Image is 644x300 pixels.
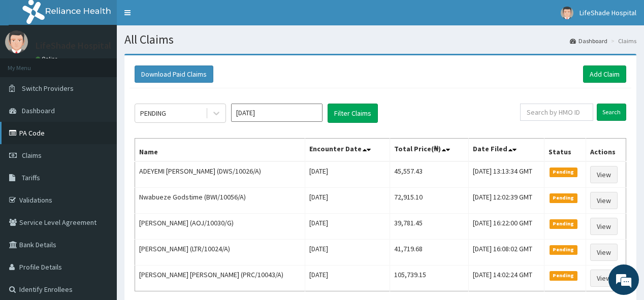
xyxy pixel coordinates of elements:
[36,41,111,50] p: LifeShade Hospital
[468,161,544,188] td: [DATE] 13:13:34 GMT
[167,5,191,29] div: Minimize live chat window
[135,188,305,214] td: Nwabueze Godstime (BWI/10056/A)
[305,161,390,188] td: [DATE]
[5,195,194,231] textarea: Type your message and hit 'Enter'
[590,192,618,209] a: View
[590,218,618,235] a: View
[550,271,577,280] span: Pending
[140,108,166,118] div: PENDING
[135,139,305,162] th: Name
[390,139,469,162] th: Total Price(₦)
[520,104,593,121] input: Search by HMO ID
[22,173,40,182] span: Tariffs
[135,265,305,291] td: [PERSON_NAME] [PERSON_NAME] (PRC/10043/A)
[53,57,171,70] div: Chat with us now
[390,161,469,188] td: 45,557.43
[305,265,390,291] td: [DATE]
[583,65,626,83] a: Add Claim
[468,240,544,265] td: [DATE] 16:08:02 GMT
[597,104,626,121] input: Search
[59,87,140,189] span: We're online!
[390,188,469,214] td: 72,915.10
[231,104,323,122] input: Select Month and Year
[550,193,577,203] span: Pending
[390,240,469,265] td: 41,719.68
[135,65,213,83] button: Download Paid Claims
[550,219,577,228] span: Pending
[135,161,305,188] td: ADEYEMI [PERSON_NAME] (DWS/10026/A)
[550,245,577,254] span: Pending
[390,265,469,291] td: 105,739.15
[561,7,573,19] img: User Image
[544,139,586,162] th: Status
[590,166,618,183] a: View
[36,55,60,62] a: Online
[586,139,626,162] th: Actions
[468,139,544,162] th: Date Filed
[22,106,55,115] span: Dashboard
[305,214,390,240] td: [DATE]
[468,265,544,291] td: [DATE] 14:02:24 GMT
[570,37,607,45] a: Dashboard
[579,8,636,17] span: LifeShade Hospital
[305,240,390,265] td: [DATE]
[608,37,636,45] li: Claims
[19,51,41,76] img: d_794563401_company_1708531726252_794563401
[305,139,390,162] th: Encounter Date
[135,214,305,240] td: [PERSON_NAME] (AOJ/10030/G)
[590,270,618,287] a: View
[305,188,390,214] td: [DATE]
[22,84,74,93] span: Switch Providers
[590,244,618,261] a: View
[135,240,305,265] td: [PERSON_NAME] (LTR/10024/A)
[328,104,378,123] button: Filter Claims
[390,214,469,240] td: 39,781.45
[550,168,577,177] span: Pending
[468,188,544,214] td: [DATE] 12:02:39 GMT
[468,214,544,240] td: [DATE] 16:22:00 GMT
[124,33,636,46] h1: All Claims
[22,151,42,160] span: Claims
[5,30,28,53] img: User Image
